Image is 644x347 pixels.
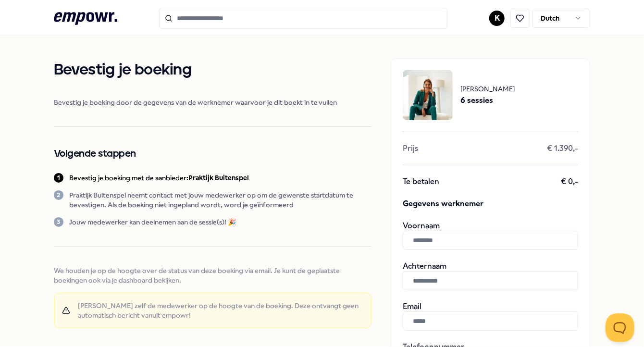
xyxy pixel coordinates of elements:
div: 3 [54,217,63,227]
span: € 0,- [561,177,578,186]
span: [PERSON_NAME] [460,84,515,94]
p: Bevestig je boeking met de aanbieder: [69,173,249,183]
span: Te betalen [403,177,439,186]
span: Bevestig je boeking door de gegevens van de werknemer waarvoor je dit boekt in te vullen [54,98,372,107]
span: We houden je op de hoogte over de status van deze boeking via email. Je kunt de geplaatste boekin... [54,266,372,285]
div: Voornaam [403,221,578,250]
b: Praktijk Buitenspel [188,174,249,182]
span: [PERSON_NAME] zelf de medewerker op de hoogte van de boeking. Deze ontvangt geen automatisch beri... [78,301,363,320]
div: Achternaam [403,261,578,290]
div: 2 [54,190,63,200]
h2: Volgende stappen [54,146,372,161]
input: Search for products, categories or subcategories [159,8,447,29]
button: K [489,11,505,26]
iframe: Help Scout Beacon - Open [606,313,634,342]
span: € 1.390,- [547,144,578,153]
div: 1 [54,173,63,183]
h1: Bevestig je boeking [54,58,372,82]
span: 6 sessies [460,94,515,107]
span: Prijs [403,144,418,153]
p: Praktijk Buitenspel neemt contact met jouw medewerker op om de gewenste startdatum te bevestigen.... [69,190,372,210]
p: Jouw medewerker kan deelnemen aan de sessie(s)! 🎉 [69,217,236,227]
img: package image [403,70,453,120]
div: Email [403,302,578,331]
span: Gegevens werknemer [403,198,578,210]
